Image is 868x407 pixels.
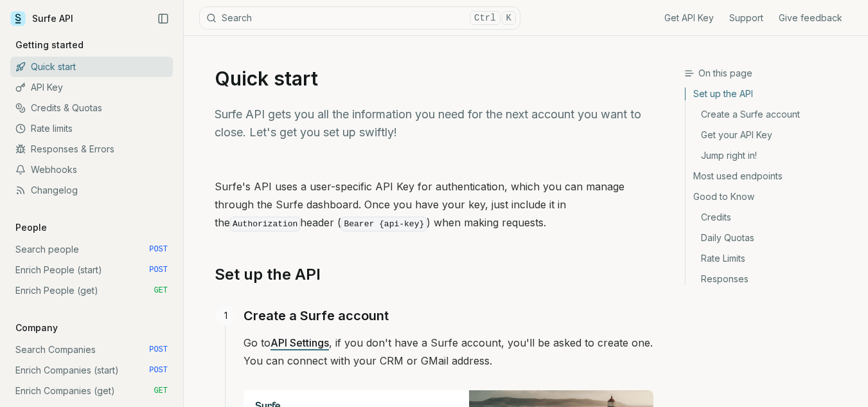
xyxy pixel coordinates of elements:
[10,221,52,234] p: People
[10,260,173,280] a: Enrich People (start) POST
[10,98,173,118] a: Credits & Quotas
[10,180,173,201] a: Changelog
[215,67,653,90] h1: Quick start
[10,159,173,180] a: Webhooks
[10,39,89,51] p: Getting started
[154,386,168,396] span: GET
[10,77,173,98] a: API Key
[686,87,858,104] a: Set up the API
[270,336,329,349] a: API Settings
[199,6,520,30] button: SearchCtrlK
[686,186,858,207] a: Good to Know
[215,177,653,233] p: Surfe's API uses a user-specific API Key for authentication, which you can manage through the Sur...
[154,285,168,296] span: GET
[686,228,858,248] a: Daily Quotas
[149,365,168,375] span: POST
[779,12,842,24] a: Give feedback
[149,244,168,255] span: POST
[10,57,173,77] a: Quick start
[244,334,653,370] p: Go to , if you don't have a Surfe account, you'll be asked to create one. You can connect with yo...
[10,321,63,334] p: Company
[10,381,173,401] a: Enrich Companies (get) GET
[149,345,168,355] span: POST
[470,11,500,25] kbd: Ctrl
[149,265,168,275] span: POST
[686,104,858,125] a: Create a Surfe account
[686,248,858,269] a: Rate Limits
[10,139,173,159] a: Responses & Errors
[244,305,389,326] a: Create a Surfe account
[10,9,73,28] a: Surfe API
[729,12,763,24] a: Support
[341,217,427,231] code: Bearer {api-key}
[10,118,173,139] a: Rate limits
[684,67,858,80] h3: On this page
[215,105,653,141] p: Surfe API gets you all the information you need for the next account you want to close. Let's get...
[230,217,300,231] code: Authorization
[154,9,173,28] button: Collapse Sidebar
[10,239,173,260] a: Search people POST
[215,264,321,285] a: Set up the API
[664,12,714,24] a: Get API Key
[686,166,858,186] a: Most used endpoints
[686,207,858,228] a: Credits
[686,125,858,145] a: Get your API Key
[10,360,173,381] a: Enrich Companies (start) POST
[686,269,858,285] a: Responses
[10,280,173,301] a: Enrich People (get) GET
[502,11,516,25] kbd: K
[686,145,858,166] a: Jump right in!
[10,339,173,360] a: Search Companies POST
